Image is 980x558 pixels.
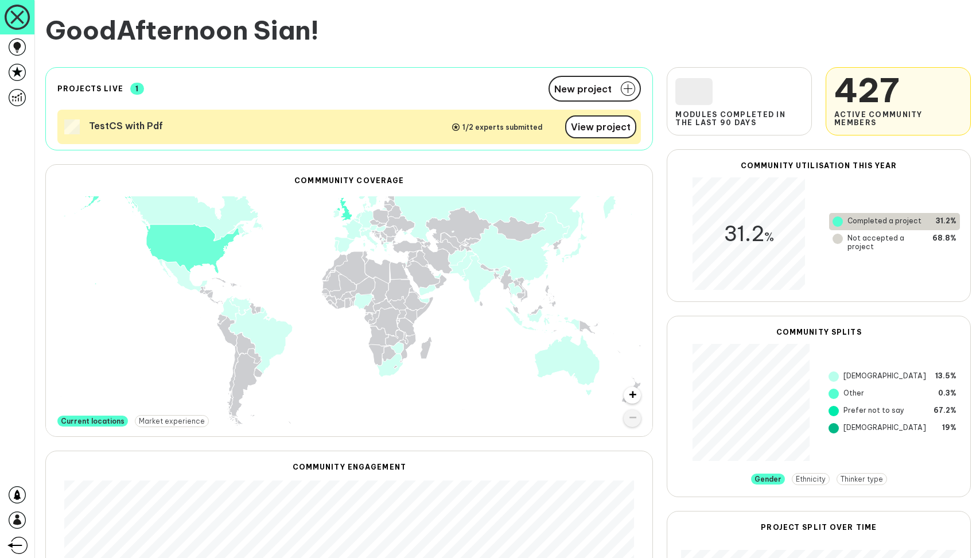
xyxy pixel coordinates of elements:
[837,473,887,485] button: Thinker type
[64,463,634,471] h2: Community Engagement
[452,123,542,131] p: 1/2 experts submitted
[843,371,926,382] span: [DEMOGRAPHIC_DATA]
[57,416,128,427] button: Current locations
[934,406,956,416] span: 67.2%
[254,14,319,46] span: Sian !
[932,234,956,251] span: 68.8%
[847,216,921,227] span: Completed a project
[130,83,144,95] span: 1
[847,234,923,251] span: Not accepted a project
[751,474,785,485] button: Gender
[565,115,636,138] a: View project
[935,371,956,382] span: 13.5%
[938,389,956,399] span: 0.3%
[792,473,830,485] button: Ethnicity
[843,389,864,399] span: Other
[724,220,774,247] span: 31.2
[675,111,803,127] span: Modules completed in the last 90 days
[764,229,774,245] span: %
[936,216,956,227] span: 31.2%
[624,387,641,404] a: Zoom in
[554,84,612,94] span: New project
[89,120,163,131] p: TestCS with Pdf
[57,84,123,93] h2: Projects live
[135,415,209,427] button: Market experience
[549,76,641,102] button: New project
[46,176,652,185] h2: Commmunity Coverage
[843,406,904,416] span: Prefer not to say
[624,410,641,427] a: Zoom out
[678,161,960,170] h2: Community Utilisation this year
[681,523,956,532] h2: Project split over time
[571,121,631,133] span: View project
[834,111,962,127] span: Active Community Members
[942,423,956,433] span: 19%
[678,328,960,336] h2: Community Splits
[843,423,926,433] span: [DEMOGRAPHIC_DATA]
[834,69,962,111] span: 427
